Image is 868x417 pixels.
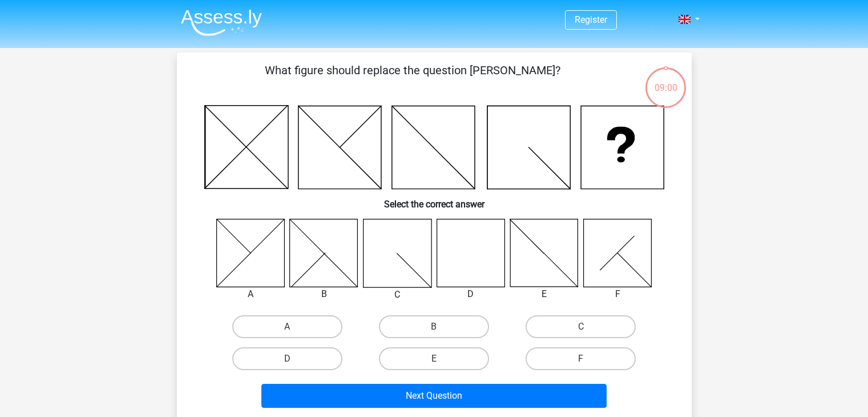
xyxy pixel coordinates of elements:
[379,315,489,338] label: B
[501,287,587,301] div: E
[644,66,687,95] div: 09:00
[575,287,661,301] div: F
[379,347,489,370] label: E
[354,288,441,302] div: C
[232,347,342,370] label: D
[575,14,607,25] a: Register
[195,62,631,96] p: What figure should replace the question [PERSON_NAME]?
[526,315,636,338] label: C
[526,347,636,370] label: F
[195,190,673,210] h6: Select the correct answer
[261,384,607,408] button: Next Question
[208,287,294,301] div: A
[281,287,367,301] div: B
[232,315,342,338] label: A
[181,9,262,36] img: Assessly
[428,287,514,301] div: D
